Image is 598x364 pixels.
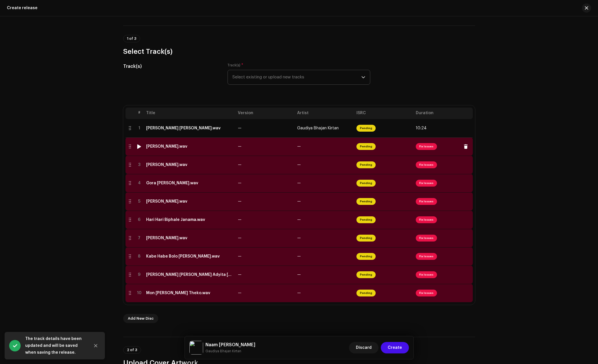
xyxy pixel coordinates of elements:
[381,342,409,353] button: Create
[297,254,301,258] span: —
[416,180,437,187] span: Fix Issues
[123,314,158,323] button: Add New Disc
[416,216,437,223] span: Fix Issues
[146,254,220,259] div: Kabe Habe Bolo Sedina Amar.wav
[356,161,376,168] span: Pending
[413,108,473,119] th: Duration
[297,218,301,222] span: —
[416,126,427,130] span: 10:24
[356,143,376,150] span: Pending
[295,108,354,119] th: Artist
[127,37,136,40] span: 1 of 3
[232,70,361,84] span: Select existing or upload new tracks
[388,342,402,353] span: Create
[297,163,301,167] span: —
[146,163,187,167] div: Krishna Krishna Taba.wav
[205,348,255,354] small: Naam Anuraag
[238,218,242,222] span: —
[297,291,301,295] span: —
[354,108,413,119] th: ISRC
[146,291,210,295] div: Mon Amar Husar Theko.wav
[356,216,376,223] span: Pending
[416,198,437,205] span: Fix Issues
[356,125,376,132] span: Pending
[416,161,437,168] span: Fix Issues
[297,236,301,240] span: —
[238,236,242,240] span: —
[297,145,301,149] span: —
[416,271,437,278] span: Fix Issues
[189,341,203,355] img: f121e354-dc41-4de9-a1a0-9c906552fcbe
[238,181,242,185] span: —
[356,342,372,353] span: Discard
[228,63,243,68] label: Track(s)
[123,47,475,56] h3: Select Track(s)
[297,126,339,130] span: Gaudiya Bhajan Kirtan
[361,70,365,84] div: dropdown trigger
[146,217,205,222] div: Hari Hari Biphale Janama.wav
[135,108,144,119] th: #
[356,180,376,187] span: Pending
[25,335,85,356] div: The track details have been updated and will be saved when saving the release.
[238,163,242,167] span: —
[90,340,101,351] button: Close
[144,108,236,119] th: Title
[238,145,242,149] span: —
[297,199,301,203] span: —
[356,235,376,242] span: Pending
[146,181,198,185] div: Gora Namer Mahima.wav
[416,253,437,260] span: Fix Issues
[238,254,242,258] span: —
[238,126,242,130] span: —
[238,291,242,295] span: —
[146,126,221,130] div: Manasa Deho Geho.wav
[127,348,137,352] span: 2 of 3
[416,235,437,242] span: Fix Issues
[238,199,242,203] span: —
[297,181,301,185] span: —
[236,108,295,119] th: Version
[356,253,376,260] span: Pending
[416,290,437,296] span: Fix Issues
[349,342,379,353] button: Discard
[146,144,187,149] div: Jaya Ha Jaya Ha.wav
[123,63,219,70] h5: Track(s)
[356,198,376,205] span: Pending
[356,290,376,296] span: Pending
[128,313,154,324] span: Add New Disc
[205,341,255,348] h5: Naam Anuraag
[416,143,437,150] span: Fix Issues
[146,236,187,240] div: Bhajo Gopal.wav
[238,273,242,277] span: —
[356,271,376,278] span: Pending
[297,273,301,277] span: —
[146,199,187,204] div: Gopal Govinda Ram.wav
[146,272,233,277] div: Jay Jay Nityananda Adyita Gauranga.wav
